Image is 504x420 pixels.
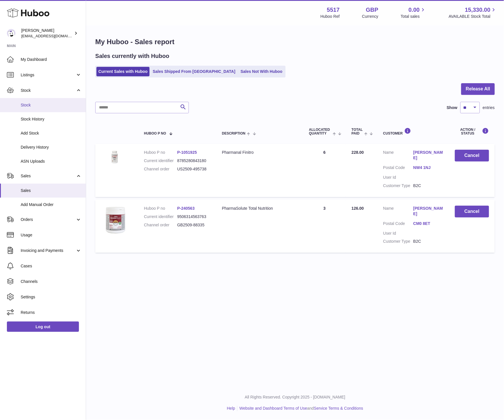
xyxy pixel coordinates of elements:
td: 3 [303,200,346,253]
span: Listings [21,72,75,78]
span: Settings [21,294,82,300]
h2: Sales currently with Huboo [95,52,169,60]
dt: User Id [383,175,413,180]
a: [PERSON_NAME] [413,150,443,161]
img: 55171654161492.png [101,206,130,234]
span: 15,330.00 [465,6,491,14]
span: Add Stock [21,131,82,136]
span: Orders [21,217,75,222]
h1: My Huboo - Sales report [95,37,495,46]
div: PharmaSolute Total Nutrition [222,206,298,211]
p: All Rights Reserved. Copyright 2025 - [DOMAIN_NAME] [91,395,499,400]
div: Currency [362,14,379,19]
button: Release All [461,83,495,95]
a: Service Terms & Conditions [314,406,363,411]
span: Add Manual Order [21,202,82,207]
span: Total sales [401,14,426,19]
dt: Customer Type [383,183,413,188]
a: NW4 1NJ [413,165,443,170]
a: P-240563 [177,206,195,211]
div: Customer [383,128,443,135]
span: Stock [21,102,82,108]
button: Cancel [455,206,489,217]
div: Pharmanal Finitro [222,150,298,155]
span: Huboo P no [144,132,166,135]
a: Sales Shipped From [GEOGRAPHIC_DATA] [151,67,237,76]
button: Cancel [455,150,489,162]
dt: Name [383,206,413,218]
label: Show [447,105,458,110]
strong: 5517 [327,6,340,14]
a: Log out [7,322,79,332]
span: ALLOCATED Quantity [309,128,331,135]
dt: Customer Type [383,239,413,244]
dt: Name [383,150,413,162]
span: Cases [21,263,82,269]
dd: US2509-495738 [177,166,210,172]
span: Returns [21,310,82,315]
li: and [237,406,363,411]
a: Current Sales with Huboo [96,67,150,76]
span: Sales [21,173,75,179]
span: Sales [21,188,82,193]
dt: Channel order [144,222,177,228]
dd: GB2509-88335 [177,222,210,228]
td: 6 [303,144,346,197]
dd: B2C [413,239,443,244]
span: Stock History [21,116,82,122]
dd: B2C [413,183,443,188]
dt: Postal Code [383,165,413,172]
div: Action / Status [455,128,489,135]
dt: User Id [383,231,413,236]
dt: Current identifier [144,158,177,164]
a: CM0 8ET [413,221,443,226]
dt: Huboo P no [144,150,177,155]
a: 0.00 Total sales [401,6,426,19]
span: Stock [21,88,75,93]
dt: Channel order [144,166,177,172]
span: ASN Uploads [21,159,82,164]
a: Website and Dashboard Terms of Use [239,406,307,411]
span: Total paid [352,128,363,135]
span: Usage [21,232,82,238]
span: Delivery History [21,145,82,150]
span: Channels [21,279,82,284]
img: 1752522179.png [101,150,130,165]
dt: Current identifier [144,214,177,219]
dd: 8785280843180 [177,158,210,164]
span: entries [483,105,495,110]
a: P-1051925 [177,150,197,155]
span: 228.00 [352,150,364,155]
dt: Huboo P no [144,206,177,211]
dt: Postal Code [383,221,413,228]
a: Sales Not With Huboo [239,67,284,76]
span: 0.00 [409,6,420,14]
a: [PERSON_NAME] [413,206,443,217]
dd: 9506314563763 [177,214,210,219]
span: Invoicing and Payments [21,248,75,253]
a: 15,330.00 AVAILABLE Stock Total [449,6,497,19]
span: 126.00 [352,206,364,211]
div: Huboo Ref [321,14,340,19]
span: My Dashboard [21,57,82,62]
span: [EMAIL_ADDRESS][DOMAIN_NAME] [21,34,84,38]
a: Help [227,406,235,411]
span: Description [222,132,245,135]
img: alessiavanzwolle@hotmail.com [7,29,15,38]
div: [PERSON_NAME] [21,28,73,39]
strong: GBP [366,6,378,14]
span: AVAILABLE Stock Total [449,14,497,19]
